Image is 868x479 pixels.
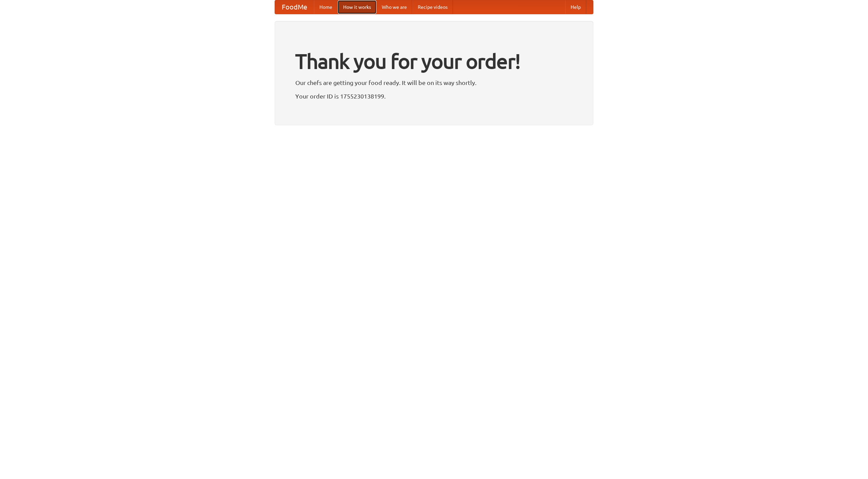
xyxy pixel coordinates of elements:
[295,91,573,101] p: Your order ID is 1755230138199.
[376,0,412,14] a: Who we are
[275,0,314,14] a: FoodMe
[295,78,573,88] p: Our chefs are getting your food ready. It will be on its way shortly.
[314,0,338,14] a: Home
[295,45,573,78] h1: Thank you for your order!
[338,0,376,14] a: How it works
[412,0,453,14] a: Recipe videos
[565,0,586,14] a: Help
